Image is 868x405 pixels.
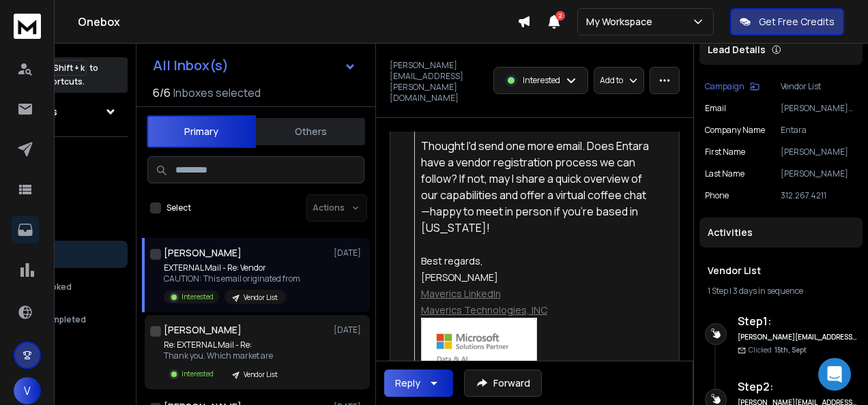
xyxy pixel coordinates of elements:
p: Re: EXTERNAL Mail - Re: [164,340,286,350]
button: All Inbox(s) [142,52,367,79]
p: Phone [705,190,729,201]
button: V [14,377,41,404]
p: Interested [182,292,214,302]
p: Get Free Credits [759,15,835,29]
h6: Step 1 : [738,313,857,329]
button: Reply [384,370,453,397]
a: Maverics LinkedIn [421,287,501,300]
p: Vendor List [244,292,278,303]
p: Vendor List [781,81,857,92]
p: Company Name [705,125,765,136]
h6: Step 2 : [738,378,857,395]
p: Email [705,103,726,114]
span: 6 / 6 [153,85,171,101]
a: Maverics Technologies, INC [421,302,547,317]
span: [PERSON_NAME] [421,271,498,284]
p: Vendor List [244,370,278,380]
span: 3 days in sequence [733,285,803,297]
span: Best regards, [421,254,483,267]
p: [PERSON_NAME] [781,147,857,157]
p: First Name [705,147,745,157]
p: Entara [781,125,857,136]
p: [PERSON_NAME] [781,168,857,179]
div: Open Intercom Messenger [818,358,851,391]
p: Interested [523,75,560,86]
p: My Workspace [586,15,658,29]
p: Add to [600,75,623,86]
button: Get Free Credits [730,8,844,35]
p: Last Name [705,168,744,179]
span: 1 Step [708,285,728,297]
div: Activities [699,217,863,247]
h1: Onebox [78,14,517,30]
span: Maverics Technologies, INC [421,303,547,316]
label: Select [167,202,191,213]
button: Forward [464,370,542,397]
h1: [PERSON_NAME] [164,246,242,260]
img: logo [14,14,41,39]
p: CAUTION: This email originated from [164,273,300,284]
p: Thank you. Which market are [164,350,286,361]
h1: All Inbox(s) [153,59,229,72]
h3: Inboxes selected [173,85,261,101]
h1: [PERSON_NAME] [164,323,242,337]
div: | [708,286,854,297]
p: Campaign [705,81,744,92]
div: Reply [395,376,420,390]
span: 2 [555,11,565,20]
span: 15th, Sept [775,345,807,355]
p: Clicked [749,345,807,355]
button: Others [256,117,365,147]
p: [PERSON_NAME][EMAIL_ADDRESS][PERSON_NAME][DOMAIN_NAME] [390,60,485,104]
div: Thought I'd send one more email. Does Entara have a vendor registration process we can follow? If... [421,138,649,236]
h6: [PERSON_NAME][EMAIL_ADDRESS][DOMAIN_NAME] [738,332,857,342]
p: Interested [182,369,214,379]
p: 312.267.4211 [781,190,857,201]
p: EXTERNAL Mail - Re: Vendor [164,262,300,273]
p: [PERSON_NAME][EMAIL_ADDRESS][PERSON_NAME][DOMAIN_NAME] [781,103,857,114]
p: Lead Details [708,43,766,57]
button: Primary [147,115,256,148]
h1: Vendor List [708,264,854,277]
span: Ctrl + Shift + k [29,60,87,76]
p: [DATE] [334,247,364,258]
p: [DATE] [334,325,364,335]
button: Campaign [705,81,759,92]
